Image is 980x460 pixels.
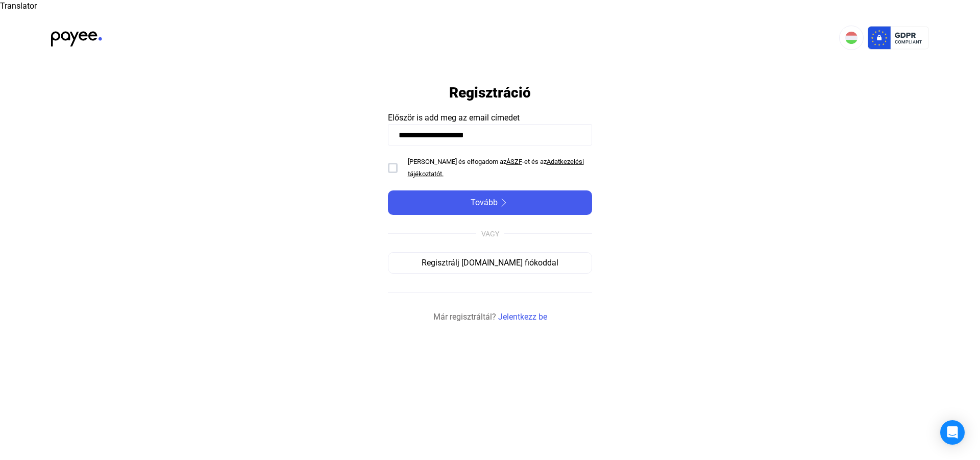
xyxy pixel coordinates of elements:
[388,252,592,274] button: Regisztrálj [DOMAIN_NAME] fiókoddal
[845,32,857,44] img: HU
[51,26,102,46] img: black-payee-blue-dot.svg
[471,197,498,209] span: Tovább
[506,158,522,165] a: ÁSZF
[433,311,496,323] span: Már regisztráltál?
[449,84,531,102] h1: Regisztráció
[498,199,510,207] img: arrow-right-white
[408,158,506,165] span: [PERSON_NAME] és elfogadom az
[481,228,499,240] div: VAGY
[388,113,520,123] span: Először is add meg az email címedet
[940,420,965,445] div: Open Intercom Messenger
[522,158,547,165] span: -et és az
[868,26,929,50] img: gdpr
[498,311,547,323] a: Jelentkezz be
[388,190,592,215] button: Továbbarrow-right-white
[839,26,864,50] button: HU
[391,257,589,269] div: Regisztrálj [DOMAIN_NAME] fiókoddal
